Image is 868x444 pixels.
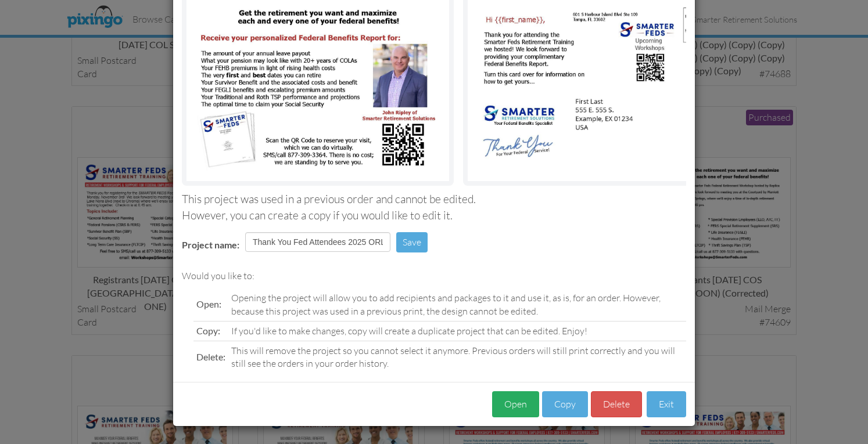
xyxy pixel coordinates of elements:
[182,239,239,252] label: Project name:
[196,298,221,309] span: Open:
[396,232,428,252] button: Save
[228,341,686,373] td: This will remove the project so you cannot select it anymore. Previous orders will still print co...
[245,232,390,252] input: Enter project name
[492,391,539,417] button: Open
[591,391,642,417] button: Delete
[196,325,220,336] span: Copy:
[542,391,588,417] button: Copy
[228,321,686,341] td: If you'd like to make changes, copy will create a duplicate project that can be edited. Enjoy!
[182,192,686,207] div: This project was used in a previous order and cannot be edited.
[196,351,225,362] span: Delete:
[228,288,686,321] td: Opening the project will allow you to add recipients and packages to it and use it, as is, for an...
[647,391,686,417] button: Exit
[182,208,686,223] div: However, you can create a copy if you would like to edit it.
[182,269,686,283] div: Would you like to:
